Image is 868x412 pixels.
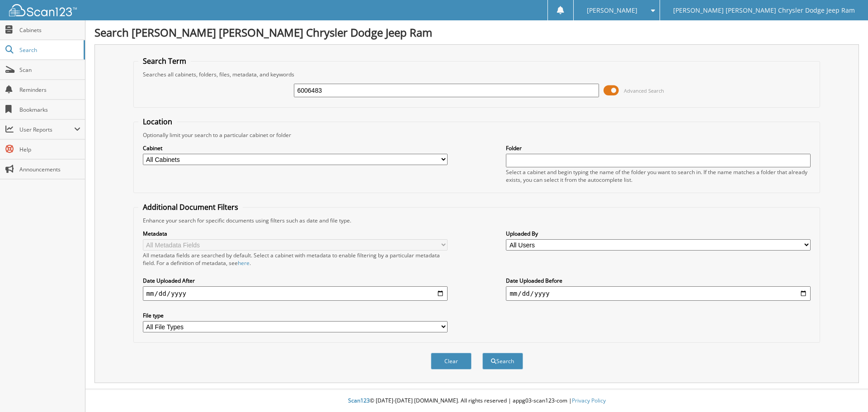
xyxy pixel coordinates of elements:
[506,277,811,284] label: Date Uploaded Before
[673,8,855,13] span: [PERSON_NAME] [PERSON_NAME] Chrysler Dodge Jeep Ram
[94,25,859,40] h1: Search [PERSON_NAME] [PERSON_NAME] Chrysler Dodge Jeep Ram
[138,202,243,212] legend: Additional Document Filters
[572,397,606,404] a: Privacy Policy
[19,26,80,34] span: Cabinets
[587,8,637,13] span: [PERSON_NAME]
[138,131,816,139] div: Optionally limit your search to a particular cabinet or folder
[238,259,250,267] a: here
[506,168,811,184] div: Select a cabinet and begin typing the name of the folder you want to search in. If the name match...
[482,353,523,369] button: Search
[143,230,448,237] label: Metadata
[19,46,79,54] span: Search
[143,144,448,152] label: Cabinet
[431,353,472,369] button: Clear
[506,286,811,301] input: end
[138,217,816,224] div: Enhance your search for specific documents using filters such as date and file type.
[506,230,811,237] label: Uploaded By
[348,397,370,404] span: Scan123
[143,312,448,319] label: File type
[138,56,191,66] legend: Search Term
[624,87,664,94] span: Advanced Search
[138,117,177,127] legend: Location
[9,4,77,16] img: scan123-logo-white.svg
[506,144,811,152] label: Folder
[19,66,80,74] span: Scan
[85,390,868,412] div: © [DATE]-[DATE] [DOMAIN_NAME]. All rights reserved | appg03-scan123-com |
[19,126,74,133] span: User Reports
[19,146,80,153] span: Help
[19,166,80,173] span: Announcements
[19,106,80,114] span: Bookmarks
[19,86,80,94] span: Reminders
[138,71,816,78] div: Searches all cabinets, folders, files, metadata, and keywords
[823,369,868,412] iframe: Chat Widget
[143,251,448,267] div: All metadata fields are searched by default. Select a cabinet with metadata to enable filtering b...
[143,277,448,284] label: Date Uploaded After
[143,286,448,301] input: start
